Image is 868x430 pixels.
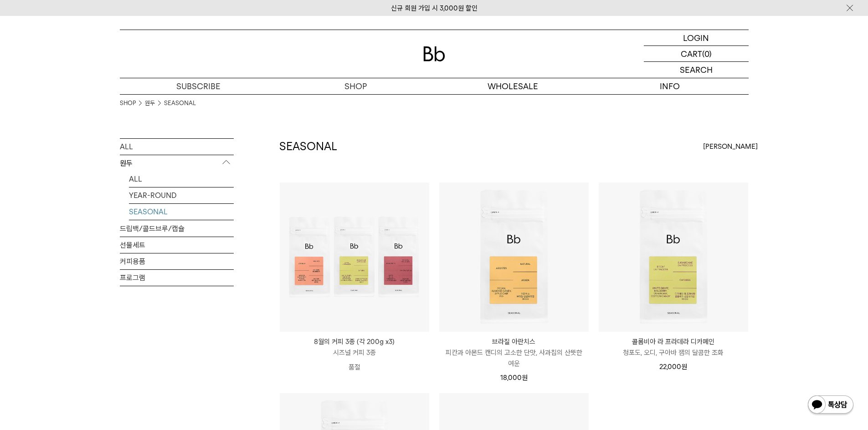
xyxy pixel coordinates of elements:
[129,204,234,220] a: SEASONAL
[280,347,429,358] p: 시즈널 커피 3종
[391,4,478,12] a: 신규 회원 가입 시 3,000원 할인
[681,46,702,61] p: CART
[683,30,709,46] p: LOGIN
[279,139,337,154] h2: SEASONAL
[120,221,234,237] a: 드립백/콜드브루/캡슐
[439,347,589,369] p: 피칸과 아몬드 캔디의 고소한 단맛, 사과칩의 산뜻한 여운
[681,363,687,371] span: 원
[522,374,528,382] span: 원
[145,99,155,108] a: 원두
[120,139,234,155] a: ALL
[680,62,713,78] p: SEARCH
[659,363,687,371] span: 22,000
[807,395,854,416] img: 카카오톡 채널 1:1 채팅 버튼
[277,78,434,94] a: SHOP
[599,347,748,358] p: 청포도, 오디, 구아바 잼의 달콤한 조화
[129,187,234,203] a: YEAR-ROUND
[702,46,712,61] p: (0)
[599,182,748,332] img: 콜롬비아 라 프라데라 디카페인
[439,336,589,347] p: 브라질 아란치스
[439,336,589,369] a: 브라질 아란치스 피칸과 아몬드 캔디의 고소한 단맛, 사과칩의 산뜻한 여운
[591,78,749,94] p: INFO
[644,30,749,46] a: LOGIN
[703,141,758,152] span: [PERSON_NAME]
[120,270,234,286] a: 프로그램
[599,336,748,358] a: 콜롬비아 라 프라데라 디카페인 청포도, 오디, 구아바 잼의 달콤한 조화
[280,336,429,347] p: 8월의 커피 3종 (각 200g x3)
[500,374,528,382] span: 18,000
[280,182,429,332] img: 8월의 커피 3종 (각 200g x3)
[439,182,589,332] img: 브라질 아란치스
[120,78,277,94] a: SUBSCRIBE
[120,99,136,108] a: SHOP
[120,155,234,172] p: 원두
[280,358,429,376] p: 품절
[644,46,749,62] a: CART (0)
[120,237,234,253] a: 선물세트
[434,78,591,94] p: WHOLESALE
[129,171,234,187] a: ALL
[280,336,429,358] a: 8월의 커피 3종 (각 200g x3) 시즈널 커피 3종
[164,99,196,108] a: SEASONAL
[423,46,445,61] img: 로고
[120,253,234,269] a: 커피용품
[599,336,748,347] p: 콜롬비아 라 프라데라 디카페인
